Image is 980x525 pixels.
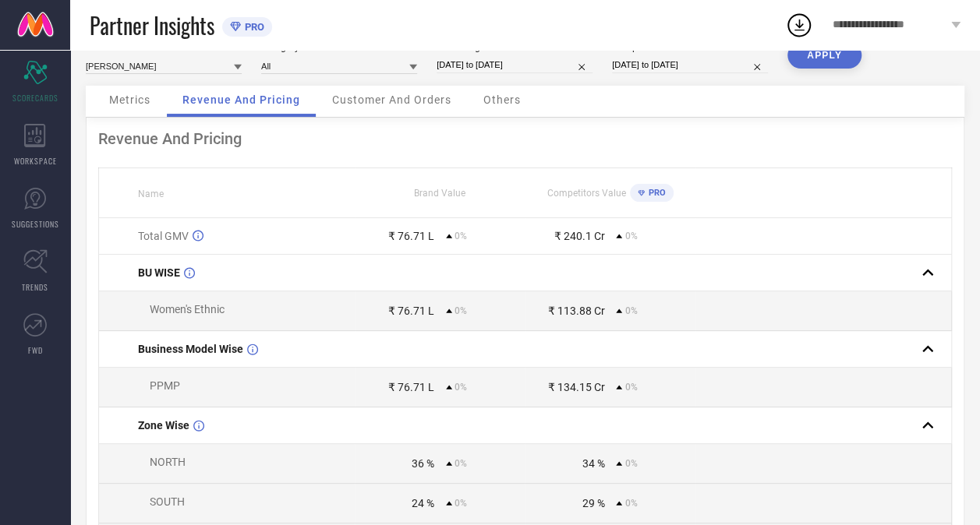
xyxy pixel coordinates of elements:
span: Partner Insights [90,9,214,41]
span: PRO [241,21,264,33]
span: Metrics [109,93,150,106]
input: Select comparison period [612,57,768,73]
div: Revenue And Pricing [98,129,952,148]
input: Select date range [437,57,593,73]
span: BU WISE [138,266,180,279]
span: WORKSPACE [14,155,57,167]
span: 0% [455,458,467,469]
span: FWD [28,344,43,356]
span: Others [483,93,521,106]
div: Open download list [785,11,813,39]
span: NORTH [150,456,186,468]
span: SOUTH [150,495,185,508]
span: 0% [455,231,467,241]
span: Business Model Wise [138,343,243,355]
span: SUGGESTIONS [12,218,59,230]
span: SCORECARDS [12,92,58,104]
button: APPLY [787,42,861,69]
span: 0% [455,498,467,509]
span: Name [138,189,164,199]
div: 34 % [582,457,604,470]
div: ₹ 240.1 Cr [554,230,604,242]
div: 29 % [582,497,604,509]
span: 0% [624,458,637,469]
div: ₹ 76.71 L [388,381,434,393]
div: ₹ 76.71 L [388,230,434,242]
div: ₹ 134.15 Cr [547,381,604,393]
span: Revenue And Pricing [182,93,300,106]
span: 0% [624,231,637,241]
span: PPMP [150,379,180,392]
span: Brand Value [414,188,465,199]
span: 0% [624,305,637,316]
div: ₹ 76.71 L [388,305,434,317]
span: Women's Ethnic [150,303,225,315]
span: 0% [624,498,637,509]
span: Zone Wise [138,419,189,432]
span: Customer And Orders [332,93,451,106]
span: 0% [455,305,467,316]
span: 0% [455,382,467,393]
div: 36 % [412,457,434,470]
span: Total GMV [138,230,189,242]
div: 24 % [412,497,434,509]
span: Competitors Value [547,188,626,199]
span: PRO [645,188,666,198]
div: ₹ 113.88 Cr [547,305,604,317]
span: 0% [624,382,637,393]
span: TRENDS [22,281,48,293]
